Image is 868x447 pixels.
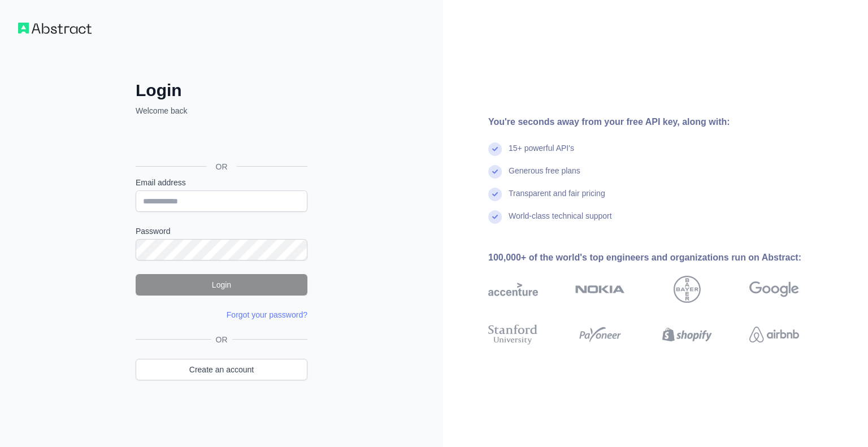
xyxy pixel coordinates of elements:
img: airbnb [749,322,799,347]
img: check mark [488,165,502,179]
img: bayer [674,276,701,303]
label: Password [136,225,307,237]
img: accenture [488,276,538,303]
span: OR [211,334,232,345]
h2: Login [136,80,307,101]
iframe: Sign in with Google Button [130,129,311,154]
div: Generous free plans [509,165,580,188]
label: Email address [136,177,307,188]
img: check mark [488,210,502,224]
img: shopify [662,322,712,347]
img: Workflow [18,23,92,34]
span: OR [207,161,237,172]
img: check mark [488,142,502,156]
a: Create an account [136,359,307,380]
img: nokia [575,276,625,303]
div: 15+ powerful API's [509,142,574,165]
div: 100,000+ of the world's top engineers and organizations run on Abstract: [488,251,835,264]
a: Forgot your password? [227,310,307,319]
img: check mark [488,188,502,201]
button: Login [136,274,307,296]
div: You're seconds away from your free API key, along with: [488,115,835,129]
p: Welcome back [136,105,307,116]
img: google [749,276,799,303]
img: stanford university [488,322,538,347]
img: payoneer [575,322,625,347]
div: World-class technical support [509,210,612,233]
div: Transparent and fair pricing [509,188,605,210]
